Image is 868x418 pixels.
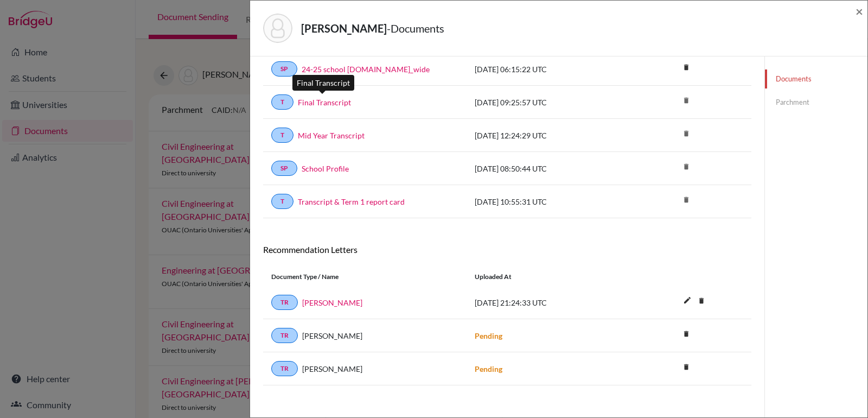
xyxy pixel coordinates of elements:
i: delete [678,326,694,342]
div: [DATE] 08:50:44 UTC [467,163,629,174]
i: delete [678,192,694,208]
a: TR [271,328,298,343]
a: [PERSON_NAME] [302,297,362,308]
i: delete [678,92,694,109]
strong: Pending [475,364,502,373]
div: [DATE] 09:25:57 UTC [467,97,629,108]
span: × [856,3,863,19]
a: Final Transcript [298,97,351,108]
a: T [271,128,293,143]
span: [DATE] 21:24:33 UTC [475,298,547,307]
a: Mid Year Transcript [298,130,365,141]
a: SP [271,61,297,77]
strong: [PERSON_NAME] [301,22,387,35]
a: delete [678,61,694,75]
a: T [271,194,293,209]
div: [DATE] 12:24:29 UTC [467,130,629,141]
a: TR [271,295,298,310]
a: School Profile [302,163,349,174]
div: [DATE] 06:15:22 UTC [467,64,629,75]
div: Document Type / Name [263,272,467,282]
a: 24-25 school [DOMAIN_NAME]_wide [302,64,430,75]
div: Uploaded at [467,272,629,282]
i: delete [678,359,694,375]
span: [PERSON_NAME] [302,363,362,375]
a: SP [271,161,297,176]
a: Parchment [765,93,867,112]
a: T [271,94,293,110]
strong: Pending [475,331,502,340]
div: Final Transcript [292,75,354,91]
h6: Recommendation Letters [263,244,751,255]
div: [DATE] 10:55:31 UTC [467,196,629,207]
i: edit [679,292,696,309]
i: delete [678,159,694,175]
i: delete [678,59,694,75]
a: delete [678,327,694,342]
span: - Documents [387,22,444,35]
a: TR [271,361,298,376]
i: delete [693,293,710,309]
button: edit [678,293,697,309]
a: Transcript & Term 1 report card [298,196,405,207]
a: delete [693,294,710,309]
span: [PERSON_NAME] [302,330,362,341]
i: delete [678,125,694,142]
a: delete [678,360,694,375]
a: Documents [765,69,867,88]
button: Close [856,5,863,18]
